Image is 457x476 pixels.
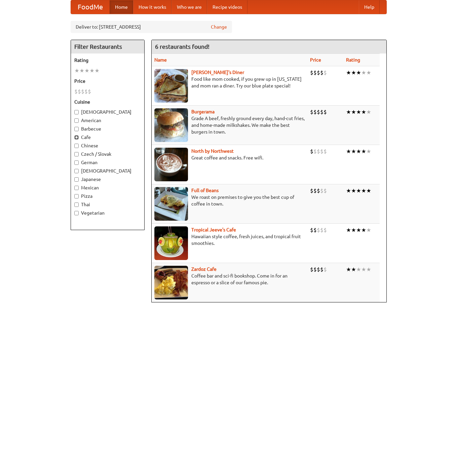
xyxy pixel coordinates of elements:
[310,266,313,273] li: $
[313,108,317,116] li: $
[74,176,141,183] label: Japanese
[74,159,141,166] label: German
[351,187,356,194] li: ★
[191,227,236,232] a: Tropical Jeeve's Cafe
[346,226,351,234] li: ★
[154,233,305,247] p: Hawaiian style coffee, fresh juices, and tropical fruit smoothies.
[74,117,141,124] label: American
[351,148,356,155] li: ★
[351,108,356,116] li: ★
[78,88,81,95] li: $
[74,99,141,105] h5: Cuisine
[154,76,305,89] p: Food like mom cooked, if you grew up in [US_STATE] and mom ran a diner. Try our blue plate special!
[74,193,141,199] label: Pizza
[74,110,79,114] input: [DEMOGRAPHIC_DATA]
[310,108,313,116] li: $
[366,187,371,194] li: ★
[310,226,313,234] li: $
[317,187,320,194] li: $
[84,88,88,95] li: $
[74,184,141,191] label: Mexican
[317,148,320,155] li: $
[74,168,141,174] label: [DEMOGRAPHIC_DATA]
[320,187,323,194] li: $
[154,69,188,103] img: sallys.jpg
[320,226,323,234] li: $
[346,108,351,116] li: ★
[154,226,188,260] img: jeeves.jpg
[346,57,360,63] a: Rating
[323,69,327,76] li: $
[351,266,356,273] li: ★
[320,108,323,116] li: $
[366,108,371,116] li: ★
[74,203,79,207] input: Thai
[154,154,305,161] p: Great coffee and snacks. Free wifi.
[74,67,79,74] li: ★
[74,211,79,215] input: Vegetarian
[320,148,323,155] li: $
[313,266,317,273] li: $
[89,67,94,74] li: ★
[346,69,351,76] li: ★
[74,152,79,156] input: Czech / Slovak
[74,127,79,131] input: Barbecue
[74,57,141,64] h5: Rating
[154,108,188,142] img: burgerama.jpg
[74,151,141,157] label: Czech / Slovak
[74,144,79,148] input: Chinese
[74,142,141,149] label: Chinese
[191,148,234,154] a: North by Northwest
[361,148,366,155] li: ★
[320,266,323,273] li: $
[81,88,84,95] li: $
[191,188,219,193] b: Full of Beans
[323,108,327,116] li: $
[172,0,207,14] a: Who we are
[323,187,327,194] li: $
[359,0,380,14] a: Help
[154,115,305,135] p: Grade A beef, freshly ground every day, hand-cut fries, and home-made milkshakes. We make the bes...
[356,148,361,155] li: ★
[310,69,313,76] li: $
[313,148,317,155] li: $
[317,108,320,116] li: $
[71,21,232,33] div: Deliver to: [STREET_ADDRESS]
[351,69,356,76] li: ★
[88,88,91,95] li: $
[323,148,327,155] li: $
[356,226,361,234] li: ★
[320,69,323,76] li: $
[361,187,366,194] li: ★
[74,194,79,198] input: Pizza
[366,266,371,273] li: ★
[361,108,366,116] li: ★
[313,69,317,76] li: $
[74,201,141,208] label: Thai
[74,160,79,165] input: German
[74,169,79,173] input: [DEMOGRAPHIC_DATA]
[346,266,351,273] li: ★
[154,57,167,63] a: Name
[154,194,305,207] p: We roast on premises to give you the best cup of coffee in town.
[361,266,366,273] li: ★
[310,57,321,63] a: Price
[191,266,217,272] a: Zardoz Cafe
[154,187,188,221] img: beans.jpg
[366,148,371,155] li: ★
[356,108,361,116] li: ★
[110,0,133,14] a: Home
[356,187,361,194] li: ★
[133,0,172,14] a: How it works
[74,177,79,182] input: Japanese
[74,125,141,132] label: Barbecue
[207,0,247,14] a: Recipe videos
[366,69,371,76] li: ★
[74,88,78,95] li: $
[351,226,356,234] li: ★
[191,70,244,75] a: [PERSON_NAME]'s Diner
[74,135,79,140] input: Cafe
